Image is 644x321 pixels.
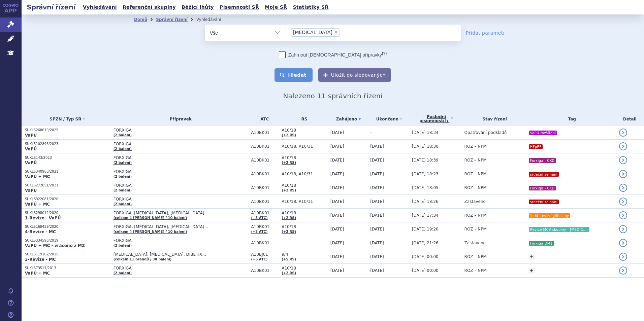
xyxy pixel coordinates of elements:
[370,199,384,204] span: [DATE]
[282,155,327,160] span: A10/18
[248,112,278,126] th: ATC
[619,156,627,164] a: detail
[114,133,132,137] a: (2 balení)
[114,128,248,133] span: FORXIGA
[282,257,296,261] a: (+5 RS)
[370,114,409,124] a: Ukončeno
[114,257,172,261] a: (celkem 11 brandů / 30 balení)
[529,158,556,163] i: Forxiga - CKD
[412,185,439,190] span: [DATE] 18:05
[25,271,50,276] strong: VaPÚ + MC
[25,160,37,165] strong: VaPÚ
[330,268,344,273] span: [DATE]
[412,199,439,204] span: [DATE] 18:26
[251,224,278,229] span: A10BK01
[81,3,119,12] a: Vyhledávání
[464,254,487,259] span: ROZ – NPM
[412,158,439,163] span: [DATE] 18:39
[251,130,278,135] span: A10BK01
[619,170,627,178] a: detail
[25,128,110,133] p: SUKLS268019/2025
[25,257,56,262] strong: 3-Revize - MC
[282,128,327,133] span: A10/18
[412,130,439,135] span: [DATE] 18:34
[114,197,248,202] span: FORXIGA
[251,252,278,257] span: A10BJ01
[218,3,261,12] a: Písemnosti SŘ
[529,241,554,246] i: Forxiga DM1
[196,14,230,25] li: Vyhledávání
[114,188,132,192] a: (2 balení)
[282,241,327,245] span: -
[25,266,110,271] p: SUKLS73511/2013
[25,183,110,188] p: SUKLS272051/2021
[464,144,487,149] span: ROZ – NPM
[334,30,338,34] span: ×
[114,155,248,160] span: FORXIGA
[412,213,439,218] span: [DATE] 17:34
[370,158,384,163] span: [DATE]
[464,199,486,204] span: Zastaveno
[114,211,248,215] span: FORXIGA, [MEDICAL_DATA], [MEDICAL_DATA]…
[370,227,384,231] span: [DATE]
[25,224,110,229] p: SUKLS168439/2020
[619,142,627,150] a: detail
[464,185,487,190] span: ROZ – NPM
[251,211,278,215] span: A10BK01
[275,68,313,82] button: Hledat
[330,241,344,245] span: [DATE]
[25,211,110,215] p: SUKLS298012/2020
[466,30,505,36] a: Přidat parametr
[529,144,543,149] i: HFpEF
[529,200,559,204] i: srdeční selhání
[330,144,344,149] span: [DATE]
[25,229,56,234] strong: 4-Revize - MC
[282,230,296,234] a: (+2 RS)
[330,254,344,259] span: [DATE]
[282,172,327,176] span: A10/18, A10/31
[370,268,384,273] span: [DATE]
[282,183,327,188] span: A10/18
[293,30,332,35] span: [MEDICAL_DATA]
[25,197,110,202] p: SUKLS322081/2020
[25,243,85,248] strong: VaPÚ + MC - vráceno z MZ
[114,252,248,257] span: [MEDICAL_DATA], [MEDICAL_DATA], DIBETIX…
[291,3,330,12] a: Statistiky SŘ
[412,144,439,149] span: [DATE] 18:30
[110,112,248,126] th: Přípravek
[251,144,278,149] span: A10BK01
[251,230,267,234] a: (+3 ATC)
[156,17,188,22] a: Správní řízení
[619,129,627,137] a: detail
[251,268,278,273] span: A10BK01
[464,172,487,176] span: ROZ – NPM
[464,227,487,231] span: ROZ – NPM
[279,51,387,58] label: Zahrnout [DEMOGRAPHIC_DATA] přípravky
[251,185,278,190] span: A10BK01
[464,241,486,245] span: Zastaveno
[251,199,278,204] span: A10BK01
[330,130,344,135] span: [DATE]
[283,92,382,100] span: Nalezeno 11 správních řízení
[528,254,535,260] a: +
[619,225,627,233] a: detail
[114,224,248,229] span: FORXIGA, [MEDICAL_DATA], [MEDICAL_DATA]…
[370,185,384,190] span: [DATE]
[134,17,147,22] a: Domů
[282,144,327,149] span: A10/18, A10/31
[370,130,372,135] span: -
[114,271,132,275] a: (2 balení)
[619,184,627,192] a: detail
[282,216,296,220] a: (+2 RS)
[180,3,216,12] a: Běžící lhůty
[25,252,110,257] p: SUKLS119162/2015
[318,68,391,82] button: Uložit do sledovaných
[529,227,589,232] i: Revize MCV skupiny - [MEDICAL_DATA]
[529,186,556,190] i: Forxiga - CKD
[370,172,384,176] span: [DATE]
[330,114,367,124] a: Zahájeno
[619,198,627,206] a: detail
[370,144,384,149] span: [DATE]
[25,238,110,243] p: SUKLS334596/2019
[525,112,616,126] th: Tag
